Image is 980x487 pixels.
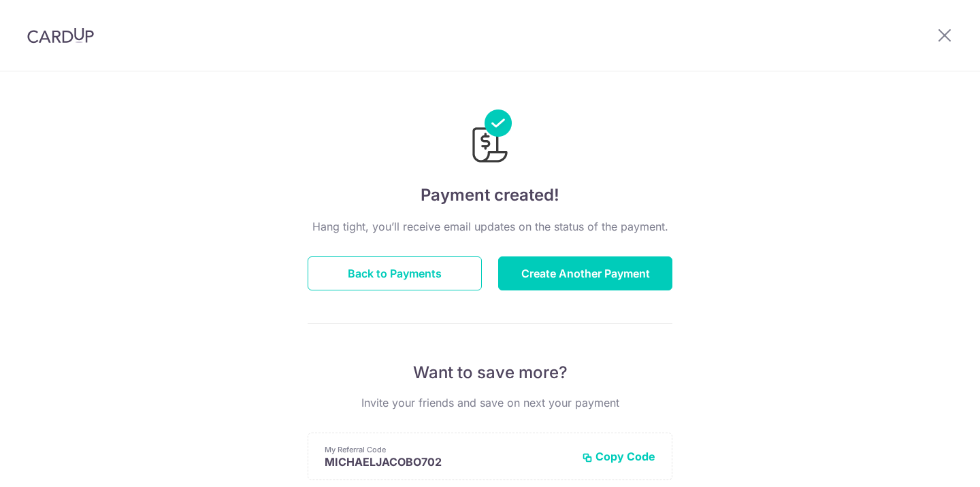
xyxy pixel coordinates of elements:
button: Copy Code [582,450,655,463]
p: Hang tight, you’ll receive email updates on the status of the payment. [308,218,672,235]
p: Invite your friends and save on next your payment [308,394,672,411]
p: MICHAELJACOBO702 [325,455,571,469]
button: Create Another Payment [498,256,672,290]
button: Back to Payments [308,256,482,290]
p: My Referral Code [325,444,571,455]
p: Want to save more? [308,362,672,384]
img: CardUp [27,27,94,44]
img: Payments [468,110,512,167]
h4: Payment created! [308,183,672,207]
